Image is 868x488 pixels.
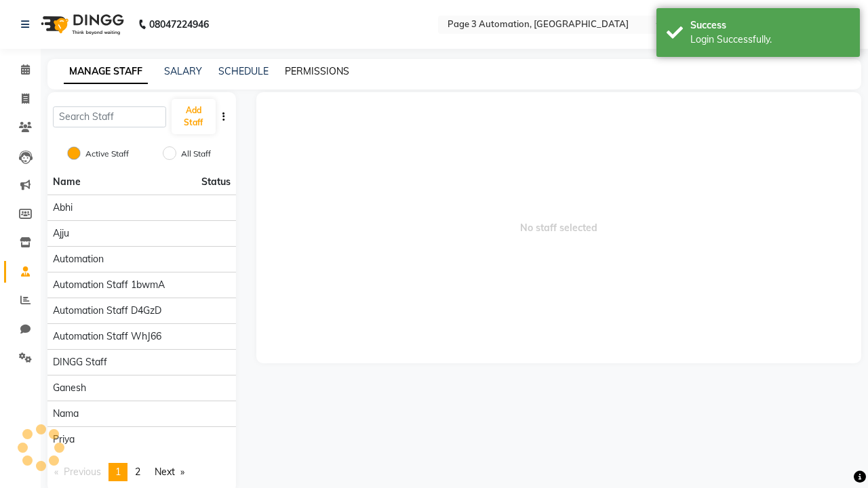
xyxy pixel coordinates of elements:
[53,432,75,447] span: Priya
[690,33,850,47] div: Login Successfully.
[53,176,81,188] span: Name
[53,278,165,292] span: Automation Staff 1bwmA
[53,381,86,395] span: Ganesh
[35,5,127,43] img: logo
[115,466,121,478] span: 1
[53,329,161,344] span: Automation Staff WhJ66
[690,18,850,33] div: Success
[149,5,209,43] b: 08047224946
[135,466,140,478] span: 2
[64,466,101,478] span: Previous
[164,65,202,77] a: SALARY
[85,148,129,160] label: Active Staff
[47,463,236,481] nav: Pagination
[172,99,216,134] button: Add Staff
[53,106,166,127] input: Search Staff
[181,148,211,160] label: All Staff
[218,65,269,77] a: SCHEDULE
[53,201,73,215] span: Abhi
[64,60,148,84] a: MANAGE STAFF
[53,226,69,241] span: Ajju
[148,463,191,481] a: Next
[53,252,104,266] span: Automation
[201,175,231,189] span: Status
[53,355,107,369] span: DINGG Staff
[53,407,79,421] span: Nama
[256,92,862,363] span: No staff selected
[53,304,161,318] span: Automation Staff D4GzD
[285,65,349,77] a: PERMISSIONS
